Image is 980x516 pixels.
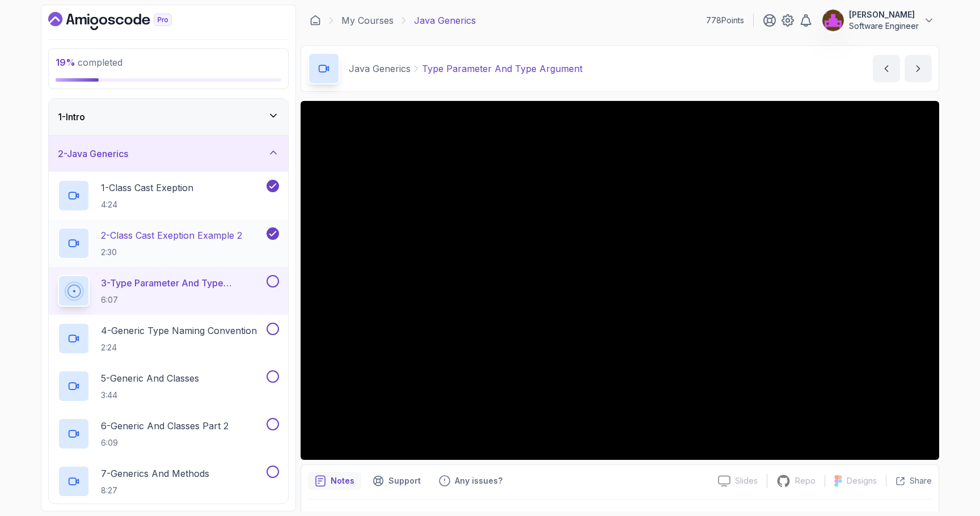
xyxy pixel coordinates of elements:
p: 6:09 [101,437,229,449]
button: 2-Class Cast Exeption Example 22:30 [58,227,279,259]
span: completed [56,57,122,68]
p: 4 - Generic Type Naming Convention [101,324,257,337]
p: 8:27 [101,485,209,496]
p: 7 - Generics And Methods [101,467,209,480]
img: user profile image [822,10,844,31]
button: 4-Generic Type Naming Convention2:24 [58,323,279,354]
p: Type Parameter And Type Argument [422,62,582,75]
button: 6-Generic And Classes Part 26:09 [58,418,279,450]
p: 2:24 [101,342,257,353]
p: 3 - Type Parameter And Type Argument [101,276,264,290]
button: 5-Generic And Classes3:44 [58,370,279,402]
p: Support [388,475,421,487]
iframe: 3 - Type Parameter and Type Argument [301,101,939,460]
p: 2:30 [101,247,242,258]
p: 6:07 [101,294,264,306]
button: previous content [873,55,900,82]
button: 1-Intro [49,99,288,135]
p: 5 - Generic And Classes [101,371,199,385]
h3: 2 - Java Generics [58,147,128,160]
button: Share [886,475,932,487]
p: Notes [331,475,354,487]
button: 3-Type Parameter And Type Argument6:07 [58,275,279,307]
p: Any issues? [455,475,502,487]
button: Support button [366,472,428,490]
button: 1-Class Cast Exeption4:24 [58,180,279,212]
a: My Courses [341,14,394,27]
p: Designs [847,475,877,487]
p: 778 Points [706,15,744,26]
p: Java Generics [414,14,476,27]
button: user profile image[PERSON_NAME]Software Engineer [822,9,935,32]
button: Feedback button [432,472,509,490]
p: Repo [795,475,816,487]
button: notes button [308,472,361,490]
h3: 1 - Intro [58,110,85,124]
p: 1 - Class Cast Exeption [101,181,193,194]
p: 2 - Class Cast Exeption Example 2 [101,229,242,242]
p: Share [910,475,932,487]
a: Dashboard [310,15,321,26]
p: 4:24 [101,199,193,210]
p: Java Generics [349,62,411,75]
p: Slides [735,475,758,487]
p: 6 - Generic And Classes Part 2 [101,419,229,433]
p: Software Engineer [849,20,919,32]
button: 7-Generics And Methods8:27 [58,466,279,497]
p: [PERSON_NAME] [849,9,919,20]
button: 2-Java Generics [49,136,288,172]
button: next content [905,55,932,82]
a: Dashboard [48,12,198,30]
p: 3:44 [101,390,199,401]
span: 19 % [56,57,75,68]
